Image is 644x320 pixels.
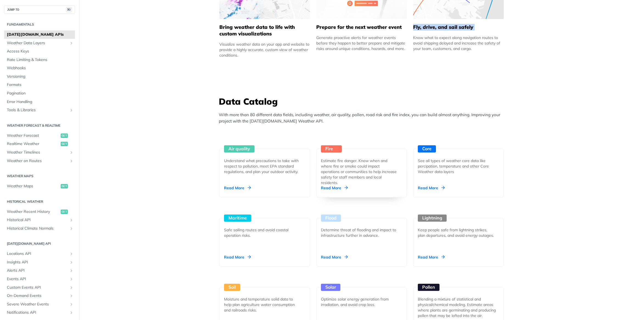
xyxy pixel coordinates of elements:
span: Tools & Libraries [7,107,68,113]
a: Events APIShow subpages for Events API [4,275,75,283]
span: get [61,133,68,138]
span: get [61,184,68,188]
div: Moisture and temperature solid data to help plan agriculture water consumption and railroads risks. [224,296,301,313]
a: Severe Weather EventsShow subpages for Severe Weather Events [4,300,75,308]
span: Historical Climate Normals [7,226,68,231]
a: Error Handling [4,98,75,106]
span: Locations API [7,251,68,257]
div: Generate proactive alerts for weather events before they happen to better prepare and mitigate ri... [316,35,407,51]
span: Weather Maps [7,183,59,189]
button: Show subpages for Alerts API [69,268,74,273]
div: Understand what precautions to take with respect to pollution, meet EPA standard regulations, and... [224,158,301,174]
span: On-Demand Events [7,293,68,299]
span: Versioning [7,74,74,79]
div: Core [418,145,436,152]
div: Blending a mixture of statistical and physical/chemical modeling. Estimate areas where plants are... [418,296,499,318]
button: Show subpages for Tools & Libraries [69,108,74,112]
a: Notifications APIShow subpages for Notifications API [4,308,75,317]
a: Custom Events APIShow subpages for Custom Events API [4,283,75,292]
button: Show subpages for Weather Data Layers [69,41,74,45]
button: JUMP TO⌘/ [4,5,75,14]
div: Read More [224,185,251,191]
span: Severe Weather Events [7,302,68,307]
a: Air quality Understand what precautions to take with respect to pollution, meet EPA standard regu... [217,128,312,197]
button: Show subpages for Severe Weather Events [69,302,74,307]
a: Webhooks [4,64,75,72]
button: Show subpages for Custom Events API [69,285,74,290]
a: Maritime Safe sailing routes and avoid coastal operation risks. Read More [217,197,312,267]
a: Weather Recent Historyget [4,208,75,216]
a: Historical Climate NormalsShow subpages for Historical Climate Normals [4,224,75,233]
span: Webhooks [7,65,74,71]
a: Flood Determine threat of flooding and impact to infrastructure further in advance. Read More [314,197,409,267]
span: Pagination [7,91,74,96]
span: get [61,142,68,146]
span: Alerts API [7,268,68,273]
a: Alerts APIShow subpages for Alerts API [4,266,75,275]
a: Formats [4,81,75,89]
span: Access Keys [7,49,74,54]
div: See all types of weather core data like percipation, temperature and other Core Weather data layers [418,158,495,174]
span: Notifications API [7,310,68,315]
a: Tools & LibrariesShow subpages for Tools & Libraries [4,106,75,114]
div: Read More [321,254,348,260]
div: Pollen [418,284,439,291]
p: With more than 80 different data fields, including weather, air quality, pollen, road risk and fi... [219,112,507,124]
div: Estimate fire danger. Know when and where fire or smoke could impact operations or communities to... [321,158,398,185]
h5: Fly, drive, and sail safely [413,24,504,30]
span: [DATE][DOMAIN_NAME] APIs [7,32,74,37]
a: Locations APIShow subpages for Locations API [4,250,75,258]
h2: [DATE][DOMAIN_NAME] API [4,241,75,246]
span: Rate Limiting & Tokens [7,57,74,63]
div: Read More [224,254,251,260]
span: Formats [7,82,74,88]
button: Show subpages for Notifications API [69,310,74,315]
div: Keep people safe from lightning strikes, plan departures, and avoid energy outages. [418,227,495,238]
div: Read More [321,185,348,191]
button: Show subpages for Historical API [69,218,74,222]
a: Realtime Weatherget [4,140,75,148]
a: Weather TimelinesShow subpages for Weather Timelines [4,148,75,157]
span: Historical API [7,217,68,223]
h5: Bring weather data to life with custom visualizations [219,24,310,37]
div: Know what to expect along navigation routes to avoid shipping delayed and increase the safety of ... [413,35,504,51]
div: Flood [321,215,341,222]
a: Historical APIShow subpages for Historical API [4,216,75,224]
span: Weather Forecast [7,133,59,138]
a: Insights APIShow subpages for Insights API [4,258,75,266]
a: Core See all types of weather core data like percipation, temperature and other Core Weather data... [411,128,506,197]
div: Safe sailing routes and avoid coastal operation risks. [224,227,301,238]
span: Custom Events API [7,285,68,290]
div: Read More [418,185,445,191]
a: Lightning Keep people safe from lightning strikes, plan departures, and avoid energy outages. Rea... [411,197,506,267]
h2: Historical Weather [4,199,75,204]
button: Show subpages for On-Demand Events [69,294,74,298]
span: get [61,210,68,214]
span: Insights API [7,260,68,265]
span: ⌘/ [66,7,72,12]
a: Weather Data LayersShow subpages for Weather Data Layers [4,39,75,47]
span: Weather Data Layers [7,40,68,46]
h2: Weather Maps [4,174,75,179]
div: Lightning [418,215,447,222]
span: Error Handling [7,99,74,105]
a: Pagination [4,89,75,98]
a: [DATE][DOMAIN_NAME] APIs [4,30,75,39]
button: Show subpages for Events API [69,277,74,281]
a: Weather Forecastget [4,132,75,140]
button: Show subpages for Weather on Routes [69,159,74,163]
div: Solar [321,284,340,291]
button: Show subpages for Historical Climate Normals [69,226,74,231]
span: Weather Timelines [7,150,68,155]
div: Read More [418,254,445,260]
div: Determine threat of flooding and impact to infrastructure further in advance. [321,227,398,238]
h2: Weather Forecast & realtime [4,123,75,128]
h5: Prepare for the next weather event [316,24,407,30]
a: Rate Limiting & Tokens [4,56,75,64]
h3: Data Catalog [219,95,507,107]
a: Versioning [4,73,75,81]
div: Optimize solar energy generation from irradiation, and avoid crop loss. [321,296,398,307]
button: Show subpages for Locations API [69,252,74,256]
a: Weather on RoutesShow subpages for Weather on Routes [4,157,75,165]
div: Air quality [224,145,254,152]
